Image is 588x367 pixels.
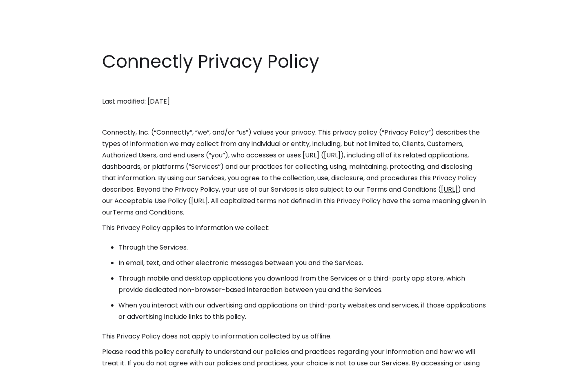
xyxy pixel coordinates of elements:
[102,111,486,123] p: ‍
[102,49,486,74] h1: Connectly Privacy Policy
[118,300,486,323] li: When you interact with our advertising and applications on third-party websites and services, if ...
[118,273,486,296] li: Through mobile and desktop applications you download from the Services or a third-party app store...
[113,208,183,217] a: Terms and Conditions
[102,331,486,342] p: This Privacy Policy does not apply to information collected by us offline.
[118,257,486,269] li: In email, text, and other electronic messages between you and the Services.
[8,352,49,364] aside: Language selected: English
[16,353,49,364] ul: Language list
[102,96,486,107] p: Last modified: [DATE]
[118,242,486,253] li: Through the Services.
[324,150,341,160] a: [URL]
[102,80,486,92] p: ‍
[102,222,486,234] p: This Privacy Policy applies to information we collect:
[102,127,486,218] p: Connectly, Inc. (“Connectly”, “we”, and/or “us”) values your privacy. This privacy policy (“Priva...
[441,185,458,194] a: [URL]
